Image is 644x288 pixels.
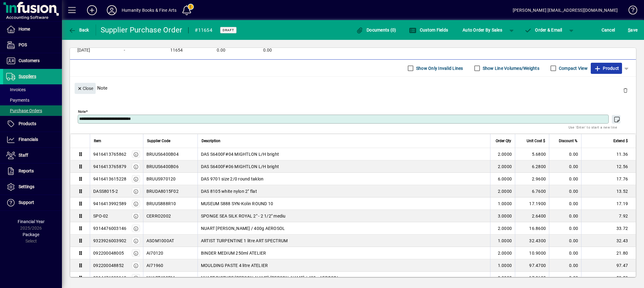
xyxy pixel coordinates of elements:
button: Auto Order By Sales [459,24,505,36]
span: Order & Email [524,28,562,32]
td: 11.36 [581,148,636,160]
td: 1.0000 [490,197,515,210]
span: Financials [19,137,38,142]
button: Custom Fields [407,24,450,36]
span: Purchase Orders [6,108,42,113]
a: Purchase Orders [3,105,62,116]
a: Reports [3,163,62,179]
td: 1.0000 [490,259,515,272]
td: 0.00 [549,185,581,197]
span: Draft [223,28,234,32]
a: Staff [3,148,62,163]
span: NUART PICTURE [PERSON_NAME].[PERSON_NAME] / 400g AEROSOL [201,275,339,281]
td: ASOM1000AT [143,235,198,247]
span: Close [77,83,93,94]
td: 32.4300 [515,235,549,247]
span: 0.00 [217,48,225,53]
td: 0.00 [549,160,581,173]
mat-hint: Use 'Enter' to start a new line [568,124,617,131]
span: Custom Fields [409,28,448,32]
a: Settings [3,179,62,195]
button: Profile [102,5,122,16]
button: Back [67,24,91,36]
a: Customers [3,53,62,69]
td: 6.0000 [490,173,515,185]
a: Financials [3,132,62,147]
td: 2.0000 [490,148,515,160]
div: 092200048852 [93,262,124,269]
span: S [628,28,630,32]
span: Support [19,200,34,205]
span: Cancel [602,25,615,35]
td: 17.19 [581,197,636,210]
a: Home [3,22,62,37]
button: Save [626,24,639,36]
span: POS [19,42,27,47]
td: 32.43 [581,235,636,247]
td: 0.00 [549,197,581,210]
span: Discount % [559,138,577,144]
td: 0.00 [549,272,581,284]
td: 3.0000 [490,210,515,222]
td: 2.0000 [490,222,515,235]
button: Documents (0) [355,24,398,36]
button: Add [82,5,102,16]
div: #11654 [195,25,212,35]
label: Show Only Invalid Lines [415,65,463,71]
td: 13.52 [581,185,636,197]
span: Documents (0) [356,28,396,32]
div: SPO-02 [93,213,108,219]
td: BRUUS970120 [143,173,198,185]
span: Unit Cost $ [527,138,545,144]
div: Supplier Purchase Order [101,25,182,35]
span: Invoices [6,87,26,92]
td: BRUUS888R10 [143,197,198,210]
span: Suppliers [19,74,36,79]
span: SPONGE SEA SILK ROYAL 2" - 2 1/2" mediu [201,213,286,219]
td: 2.0000 [490,185,515,197]
a: Products [3,116,62,132]
button: Close [75,83,96,94]
span: 11654 [170,48,183,53]
span: Item [94,138,101,144]
td: 33.72 [581,222,636,235]
span: DAS 8105 white nylon 2" flat [201,188,257,194]
button: Order & Email [521,24,565,36]
td: 1.0000 [490,235,515,247]
div: 9314476003160 [93,275,126,281]
td: 16.8600 [515,222,549,235]
td: BRUUS6400B04 [143,148,198,160]
span: Staff [19,153,28,158]
span: MOULDING PASTE 4 litre ATELIER [201,262,268,269]
span: Back [68,28,89,32]
span: Package [23,232,39,237]
td: CERRO2002 [143,210,198,222]
td: 97.47 [581,259,636,272]
span: MUSEUM S888 SYN-Kolin ROUND 10 [201,201,273,207]
span: - [124,48,125,53]
div: 9416413765879 [93,163,126,170]
span: DAS 9701 size 2/0 round taklon [201,176,264,182]
app-page-header-button: Delete [618,87,633,93]
div: [PERSON_NAME] [EMAIL_ADDRESS][DOMAIN_NAME] [513,5,618,15]
span: Extend $ [613,138,628,144]
td: 17.76 [581,173,636,185]
td: 0.00 [549,235,581,247]
div: 9314476003146 [93,225,126,231]
td: 12.56 [581,160,636,173]
mat-label: Note [78,109,86,114]
td: 3.0000 [490,272,515,284]
td: AI71960 [143,259,198,272]
button: Product [591,63,622,74]
td: 17.8600 [515,272,549,284]
a: Invoices [3,84,62,95]
td: 0.00 [549,210,581,222]
td: 2.0000 [490,247,515,259]
span: ARTIST TURPENTINE 1 litre ART SPECTRUM [201,238,288,244]
span: Auto Order By Sales [463,25,502,35]
span: Settings [19,184,34,189]
span: Customers [19,58,40,63]
span: Order Qty [496,138,511,144]
td: 5.6800 [515,148,549,160]
span: 0.00 [263,48,272,53]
